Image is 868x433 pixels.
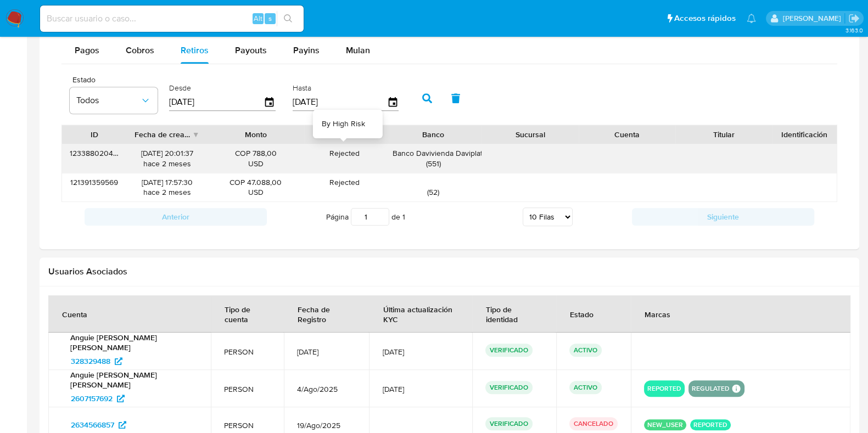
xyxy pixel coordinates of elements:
[277,11,299,26] button: search-icon
[782,13,844,24] p: felipe.cayon@mercadolibre.com
[48,266,850,277] h2: Usuarios Asociados
[254,13,262,24] span: Alt
[848,13,860,24] a: Salir
[40,12,304,26] input: Buscar usuario o caso...
[322,119,365,130] div: By High Risk
[845,26,863,35] span: 3.163.0
[674,13,736,24] span: Accesos rápidos
[268,13,272,24] span: s
[747,14,756,23] a: Notificaciones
